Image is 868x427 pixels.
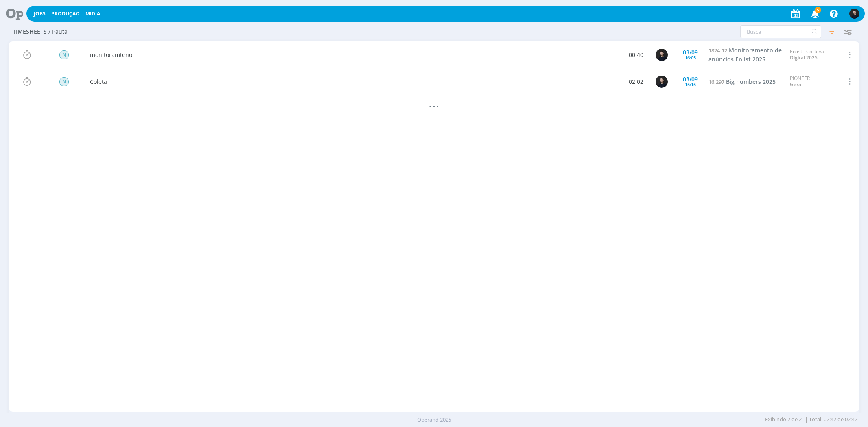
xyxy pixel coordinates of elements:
[656,76,668,88] img: C
[709,78,725,85] span: 16.297
[709,46,782,64] a: 1824.12Monitoramento de anúncios Enlist 2025
[656,49,668,61] img: C
[685,82,696,87] div: 15:15
[59,77,69,86] span: N
[49,11,82,17] button: Produção
[790,81,803,88] a: Geral
[48,28,68,35] span: / Pauta
[685,55,696,60] div: 16:05
[83,11,103,17] button: Mídia
[34,10,46,17] a: Jobs
[31,11,48,17] button: Jobs
[726,78,776,85] span: Big numbers 2025
[790,54,818,61] a: Digital 2025
[849,7,860,21] button: C
[85,10,100,17] a: Mídia
[740,25,821,38] input: Busca
[790,76,810,87] div: PIONEER
[709,47,782,63] span: Monitoramento de anúncios Enlist 2025
[849,9,859,19] img: C
[683,76,698,82] div: 03/09
[59,50,69,59] span: N
[90,50,132,59] a: monitoramteno
[13,28,47,35] span: Timesheets
[709,47,728,54] span: 1824.12
[765,416,857,424] span: | Total: 02:42 de 02:42
[629,77,644,86] a: 02:02
[683,50,698,55] div: 03/09
[51,10,80,17] a: Produção
[765,416,802,424] span: Exibindo 2 de 2
[90,77,107,86] a: Coleta
[629,50,644,59] a: 00:40
[9,95,859,115] div: - - -
[790,49,824,61] div: Enlist - Corteva
[709,77,776,86] a: 16.297Big numbers 2025
[806,7,823,21] button: 5
[815,7,821,13] span: 5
